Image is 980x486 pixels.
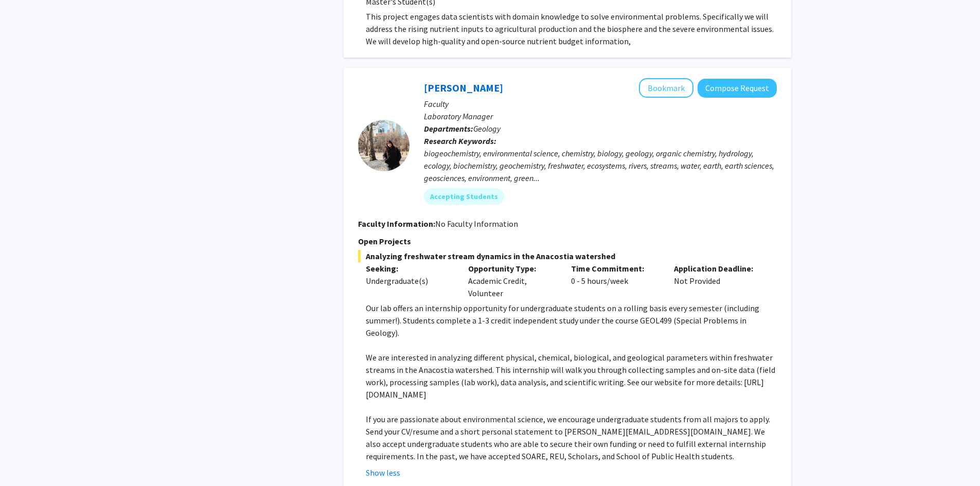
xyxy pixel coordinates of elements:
span: Analyzing freshwater stream dynamics in the Anacostia watershed [358,250,777,262]
mat-chip: Accepting Students [424,188,504,205]
button: Add Ashley Mon to Bookmarks [639,78,693,98]
button: Compose Request to Ashley Mon [698,79,777,98]
p: Open Projects [358,235,777,247]
iframe: Chat [8,440,44,478]
div: biogeochemistry, environmental science, chemistry, biology, geology, organic chemistry, hydrology... [424,147,777,184]
p: Opportunity Type: [468,262,556,275]
p: If you are passionate about environmental science, we encourage undergraduate students from all m... [366,413,777,462]
a: [PERSON_NAME] [424,81,503,94]
p: Our lab offers an internship opportunity for undergraduate students on a rolling basis every seme... [366,302,777,339]
div: 0 - 5 hours/week [563,262,666,299]
p: Application Deadline: [674,262,761,275]
span: No Faculty Information [435,219,518,229]
div: Not Provided [666,262,769,299]
p: Seeking: [366,262,453,275]
button: Show less [366,466,400,479]
b: Faculty Information: [358,219,435,229]
p: We are interested in analyzing different physical, chemical, biological, and geological parameter... [366,351,777,401]
div: Academic Credit, Volunteer [460,262,563,299]
p: Time Commitment: [571,262,658,275]
p: This project engages data scientists with domain knowledge to solve environmental problems. Speci... [366,10,777,47]
span: Geology [473,123,501,134]
b: Research Keywords: [424,136,496,146]
p: Laboratory Manager [424,110,777,122]
b: Departments: [424,123,473,134]
div: Undergraduate(s) [366,275,453,287]
p: Faculty [424,98,777,110]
